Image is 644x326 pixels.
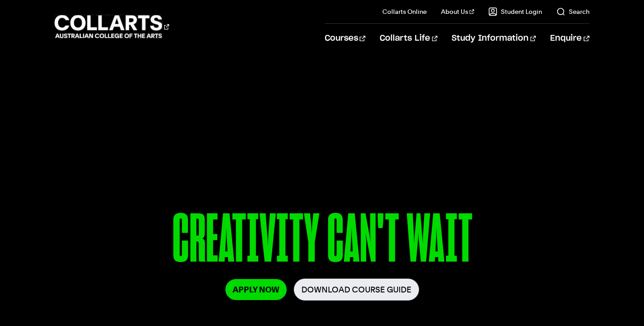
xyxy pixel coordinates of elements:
[556,7,589,16] a: Search
[550,24,589,53] a: Enquire
[294,279,419,301] a: Download Course Guide
[382,7,427,16] a: Collarts Online
[55,14,169,39] div: Go to homepage
[452,24,536,53] a: Study Information
[325,24,365,53] a: Courses
[380,24,437,53] a: Collarts Life
[225,279,287,300] a: Apply Now
[488,7,542,16] a: Student Login
[55,205,589,279] p: CREATIVITY CAN'T WAIT
[441,7,474,16] a: About Us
